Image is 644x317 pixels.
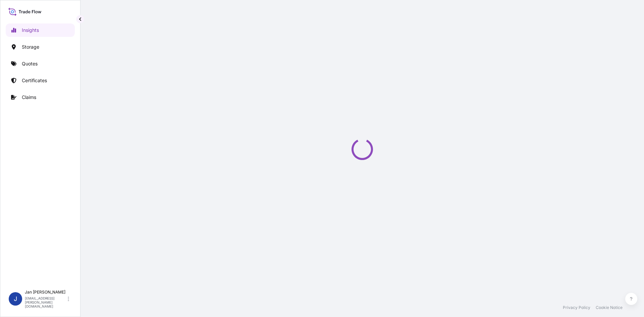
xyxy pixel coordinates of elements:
[6,23,75,37] a: Insights
[6,40,75,54] a: Storage
[22,94,36,101] p: Claims
[22,27,39,34] p: Insights
[6,91,75,104] a: Claims
[25,289,66,295] p: Jan [PERSON_NAME]
[6,74,75,87] a: Certificates
[563,305,590,310] a: Privacy Policy
[22,44,39,50] p: Storage
[14,296,17,302] span: J
[596,305,623,310] a: Cookie Notice
[25,296,66,308] p: [EMAIL_ADDRESS][PERSON_NAME][DOMAIN_NAME]
[22,60,38,67] p: Quotes
[22,77,47,84] p: Certificates
[6,57,75,70] a: Quotes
